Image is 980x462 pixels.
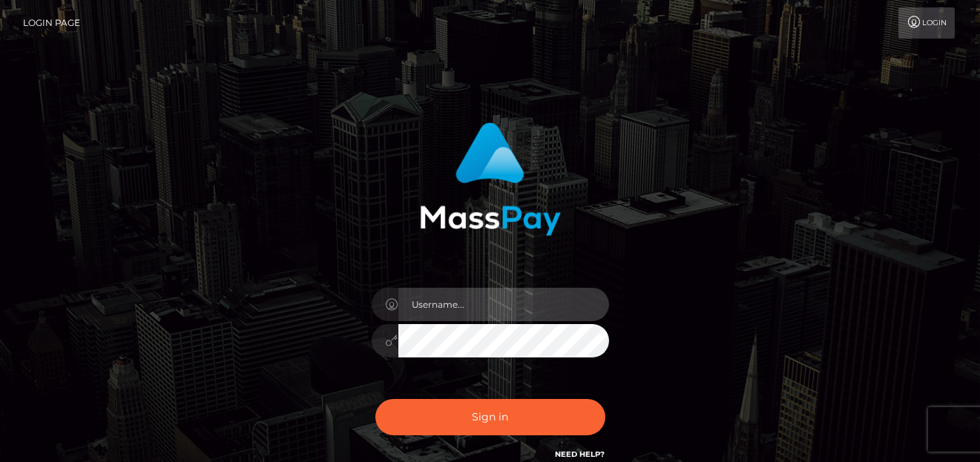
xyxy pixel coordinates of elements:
[23,7,80,39] a: Login Page
[375,399,605,435] button: Sign in
[420,122,561,236] img: MassPay Login
[556,449,605,459] a: Need Help?
[898,7,955,39] a: Login
[398,288,609,321] input: Username...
